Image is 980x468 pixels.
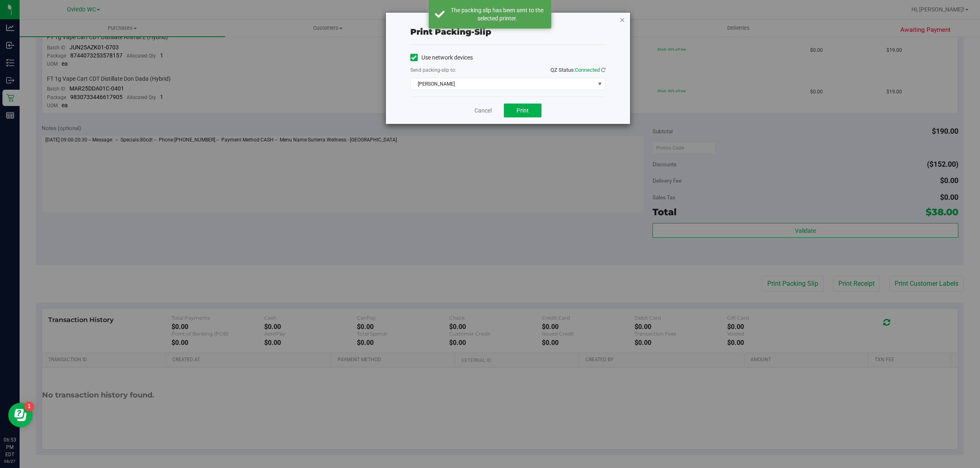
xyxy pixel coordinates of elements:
span: Connected [575,67,600,73]
iframe: Resource center unread badge [24,402,34,411]
iframe: Resource center [8,403,33,427]
span: Print [517,107,529,114]
label: Use network devices [410,53,473,62]
span: [PERSON_NAME] [411,78,595,90]
div: The packing slip has been sent to the selected printer. [449,6,545,22]
span: Print packing-slip [410,27,491,37]
label: Send packing-slip to: [410,66,456,74]
a: Cancel [474,106,492,115]
button: Print [504,104,541,117]
span: QZ Status: [550,67,606,73]
span: select [595,78,605,90]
